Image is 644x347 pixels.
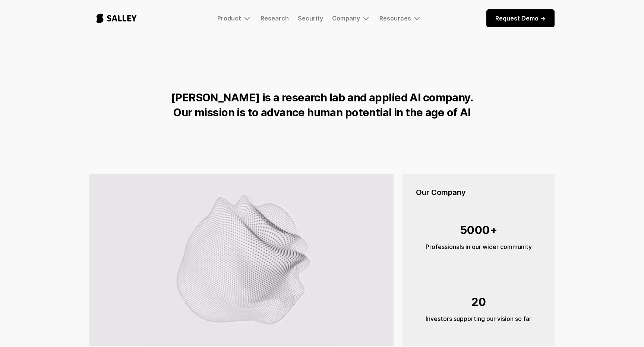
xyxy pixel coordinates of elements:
strong: [PERSON_NAME] is a research lab and applied AI company. Our mission is to advance human potential... [171,91,473,119]
div: 5000+ [416,220,541,240]
div: Product [217,15,241,22]
a: Security [298,15,323,22]
div: Product [217,14,252,23]
a: Request Demo -> [486,9,555,27]
div: Resources [379,15,411,22]
h5: Our Company [416,187,541,198]
div: Company [332,15,360,22]
div: Investors supporting our vision so far [416,314,541,323]
div: Resources [379,14,422,23]
div: Professionals in our wider community [416,242,541,251]
div: 20 [416,292,541,312]
a: Research [261,15,289,22]
div: Company [332,14,370,23]
a: home [89,6,143,31]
